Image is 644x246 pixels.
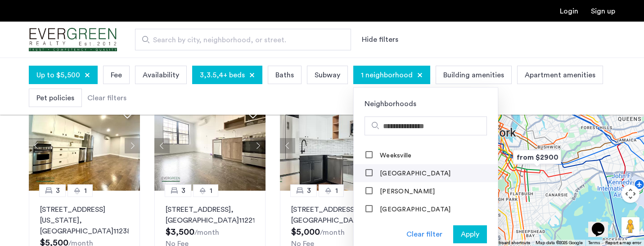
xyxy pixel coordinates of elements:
[200,70,245,81] span: 3,3.5,4+ beds
[378,188,435,195] label: [PERSON_NAME]
[461,229,479,240] span: Apply
[588,210,617,237] iframe: chat widget
[591,8,615,15] a: Registration
[443,70,504,81] span: Building amenities
[383,121,483,132] input: Search hoods
[29,23,117,57] a: Cazamio Logo
[453,225,487,243] button: button
[153,35,326,45] span: Search by city, neighborhood, or street.
[378,170,450,177] label: [GEOGRAPHIC_DATA]
[275,70,294,81] span: Baths
[378,152,412,159] label: Weeksville
[87,93,126,103] div: Clear filters
[406,229,442,240] div: Clear filter
[315,70,340,81] span: Subway
[560,8,578,15] a: Login
[378,206,450,213] label: [GEOGRAPHIC_DATA]
[111,70,122,81] span: Fee
[29,23,117,57] img: logo
[143,70,179,81] span: Availability
[361,70,413,81] span: 1 neighborhood
[354,88,498,109] div: Neighborhoods
[525,70,595,81] span: Apartment amenities
[362,34,398,45] button: Show or hide filters
[36,93,74,103] span: Pet policies
[36,70,80,81] span: Up to $5,500
[135,29,351,50] input: Apartment Search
